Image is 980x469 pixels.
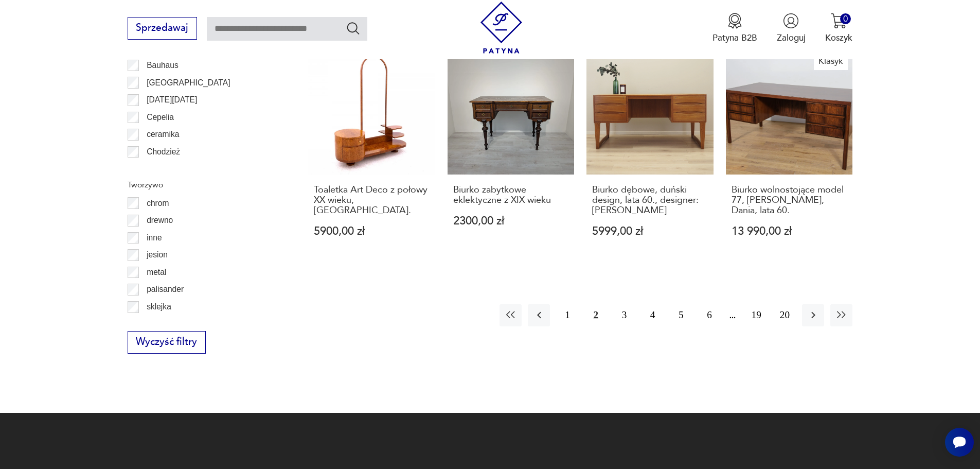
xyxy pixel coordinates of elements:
p: palisander [147,283,184,296]
a: KlasykBiurko wolnostojące model 77, Omann Jun, Dania, lata 60.Biurko wolnostojące model 77, [PERS... [726,48,853,261]
a: Toaletka Art Deco z połowy XX wieku, Polska.Toaletka Art Deco z połowy XX wieku, [GEOGRAPHIC_DATA... [308,48,435,261]
p: 5999,00 zł [592,226,708,237]
button: Szukaj [346,21,361,36]
button: 3 [613,304,635,326]
p: [GEOGRAPHIC_DATA] [147,76,230,90]
p: Zaloguj [777,32,806,44]
p: chrom [147,197,169,210]
p: drewno [147,214,173,227]
button: Wyczyść filtry [128,331,206,354]
button: 5 [670,304,692,326]
p: szkło [147,318,165,331]
button: 19 [745,304,768,326]
h3: Toaletka Art Deco z połowy XX wieku, [GEOGRAPHIC_DATA]. [314,185,430,216]
p: 5900,00 zł [314,226,430,237]
button: 20 [774,304,796,326]
button: Patyna B2B [712,13,757,44]
a: Biurko zabytkowe eklektyczne z XIX wiekuBiurko zabytkowe eklektyczne z XIX wieku2300,00 zł [448,48,575,261]
p: 13 990,00 zł [732,226,847,237]
p: inne [147,231,162,245]
p: Bauhaus [147,59,179,72]
img: Patyna - sklep z meblami i dekoracjami vintage [475,2,527,54]
p: Cepelia [147,111,174,124]
p: ceramika [147,128,179,141]
button: 4 [642,304,664,326]
h3: Biurko zabytkowe eklektyczne z XIX wieku [453,185,569,206]
p: Chodzież [147,145,180,159]
p: [DATE][DATE] [147,93,197,107]
a: Ikona medaluPatyna B2B [712,13,757,44]
p: Koszyk [825,32,852,44]
p: 2300,00 zł [453,216,569,227]
p: sklejka [147,300,171,314]
p: Tworzywo [128,178,279,192]
p: metal [147,266,166,279]
h3: Biurko wolnostojące model 77, [PERSON_NAME], Dania, lata 60. [732,185,847,216]
a: Sprzedawaj [128,25,197,33]
p: jesion [147,248,168,262]
button: 6 [698,304,720,326]
a: Biurko dębowe, duński design, lata 60., designer: Christian MøllerBiurko dębowe, duński design, l... [586,48,714,261]
div: 0 [840,13,851,24]
button: 2 [585,304,607,326]
button: 1 [556,304,578,326]
img: Ikonka użytkownika [783,13,799,29]
iframe: Smartsupp widget button [945,428,974,457]
button: Sprzedawaj [128,17,197,40]
img: Ikona koszyka [831,13,847,29]
button: Zaloguj [777,13,806,44]
img: Ikona medalu [727,13,743,29]
p: Patyna B2B [712,32,757,44]
p: Ćmielów [147,162,177,176]
button: 0Koszyk [825,13,852,44]
h3: Biurko dębowe, duński design, lata 60., designer: [PERSON_NAME] [592,185,708,216]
